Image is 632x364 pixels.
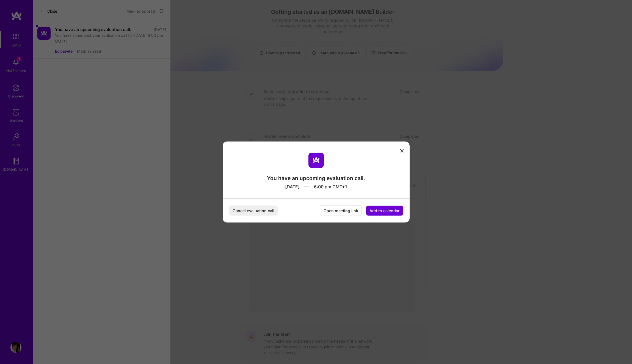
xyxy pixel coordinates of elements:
[223,142,410,223] div: modal
[400,149,404,152] i: icon Close
[267,182,365,190] div: [DATE] 6:00 pm GMT+1
[229,206,278,216] button: Cancel evaluation call
[320,205,362,216] button: Open meeting link
[308,153,324,168] img: aTeam logo
[267,175,365,182] div: You have an upcoming evaluation call.
[366,206,403,216] button: Add to calendar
